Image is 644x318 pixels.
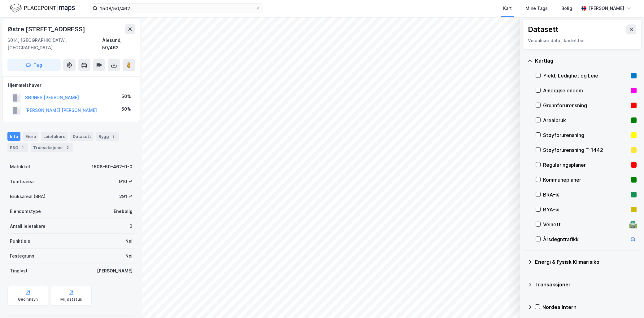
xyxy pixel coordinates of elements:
[543,206,629,213] div: BYA–%
[10,252,34,260] div: Festegrunn
[121,105,131,113] div: 50%
[543,221,627,228] div: Veinett
[543,87,629,94] div: Anleggseiendom
[20,144,26,151] div: 1
[543,102,629,109] div: Grunnforurensning
[543,236,627,243] div: Årsdøgntrafikk
[41,132,68,141] div: Leietakere
[503,5,512,12] div: Kart
[10,178,35,185] div: Tomteareal
[70,132,94,141] div: Datasett
[543,176,629,183] div: Kommuneplaner
[129,223,133,230] div: 0
[60,297,82,302] div: Miljøstatus
[543,117,629,124] div: Arealbruk
[542,303,637,311] div: Nordea Intern
[10,237,30,245] div: Punktleie
[7,143,28,152] div: ESG
[10,193,46,200] div: Bruksareal (BRA)
[629,220,637,228] div: 🛣️
[8,82,135,89] div: Hjemmelshaver
[543,131,629,139] div: Støyforurensning
[7,24,86,34] div: Østre [STREET_ADDRESS]
[10,223,46,230] div: Antall leietakere
[119,193,133,200] div: 291 ㎡
[98,4,255,13] input: Søk på adresse, matrikkel, gårdeiere, leietakere eller personer
[7,59,61,71] button: Tag
[543,146,629,154] div: Støyforurensning T-1442
[102,37,135,51] div: Ålesund, 50/462
[92,163,133,170] div: 1508-50-462-0-0
[7,132,20,141] div: Info
[23,132,38,141] div: Eiere
[121,93,131,100] div: 50%
[10,163,30,170] div: Matrikkel
[110,133,116,139] div: 2
[96,132,119,141] div: Bygg
[64,144,71,151] div: 2
[97,267,133,275] div: [PERSON_NAME]
[543,191,629,198] div: BRA–%
[535,258,637,266] div: Energi & Fysisk Klimarisiko
[525,5,548,12] div: Mine Tags
[10,267,28,275] div: Tinglyst
[119,178,133,185] div: 910 ㎡
[561,5,572,12] div: Bolig
[543,72,629,79] div: Yield, Ledighet og Leie
[114,208,133,215] div: Enebolig
[10,3,75,14] img: logo.f888ab2527a4732fd821a326f86c7f29.svg
[613,288,644,318] iframe: Chat Widget
[543,161,629,169] div: Reguleringsplaner
[125,252,133,260] div: Nei
[18,297,38,302] div: Geoinnsyn
[589,5,624,12] div: [PERSON_NAME]
[31,143,73,152] div: Transaksjoner
[10,208,41,215] div: Eiendomstype
[125,237,133,245] div: Nei
[7,37,102,51] div: 6014, [GEOGRAPHIC_DATA], [GEOGRAPHIC_DATA]
[535,281,637,288] div: Transaksjoner
[528,37,636,44] div: Visualiser data i kartet her.
[528,24,559,34] div: Datasett
[535,57,637,64] div: Kartlag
